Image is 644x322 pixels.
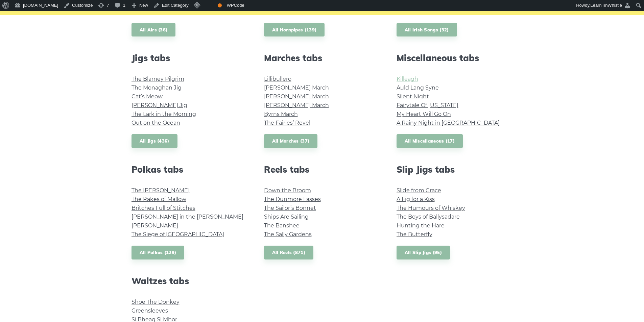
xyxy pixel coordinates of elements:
[132,307,168,314] a: Greensleeves
[132,196,186,202] a: The Rakes of Mallow
[132,299,180,305] a: Shoe The Donkey
[132,231,224,238] a: The Siege of [GEOGRAPHIC_DATA]
[264,214,309,220] a: Ships Are Sailing
[397,214,460,220] a: The Boys of Ballysadare
[397,134,463,148] a: All Miscellaneous (17)
[132,222,178,229] a: [PERSON_NAME]
[264,111,298,117] a: Byrns March
[132,53,248,63] h2: Jigs tabs
[264,205,316,211] a: The Sailor’s Bonnet
[218,3,222,7] div: OK
[397,196,435,202] a: A Fig for a Kiss
[264,164,380,175] h2: Reels tabs
[264,93,329,100] a: [PERSON_NAME] March
[132,84,182,91] a: The Monaghan Jig
[264,246,314,259] a: All Reels (871)
[264,102,329,108] a: [PERSON_NAME] March
[264,222,300,229] a: The Banshee
[397,222,445,229] a: Hunting the Hare
[264,23,325,37] a: All Hornpipes (139)
[132,23,176,37] a: All Airs (36)
[132,93,163,100] a: Cat’s Meow
[132,111,196,117] a: The Lark in the Morning
[264,76,291,82] a: Lillibullero
[264,134,318,148] a: All Marches (37)
[397,187,441,194] a: Slide from Grace
[132,246,185,259] a: All Polkas (129)
[591,3,622,8] span: LearnTinWhistle
[397,102,458,108] a: Fairytale Of [US_STATE]
[132,102,187,108] a: [PERSON_NAME] Jig
[132,134,177,148] a: All Jigs (436)
[397,111,451,117] a: My Heart Will Go On
[264,84,329,91] a: [PERSON_NAME] March
[264,231,312,238] a: The Sally Gardens
[397,23,457,37] a: All Irish Songs (32)
[132,164,248,175] h2: Polkas tabs
[132,205,195,211] a: Britches Full of Stitches
[397,84,439,91] a: Auld Lang Syne
[264,187,311,194] a: Down the Broom
[397,205,465,211] a: The Humours of Whiskey
[132,276,248,286] h2: Waltzes tabs
[397,93,429,100] a: Silent Night
[397,120,500,126] a: A Rainy Night in [GEOGRAPHIC_DATA]
[132,187,190,194] a: The [PERSON_NAME]
[264,53,380,63] h2: Marches tabs
[397,164,513,175] h2: Slip Jigs tabs
[132,76,184,82] a: The Blarney Pilgrim
[397,231,432,238] a: The Butterfly
[397,53,513,63] h2: Miscellaneous tabs
[397,246,450,259] a: All Slip Jigs (95)
[264,120,310,126] a: The Fairies’ Revel
[132,120,180,126] a: Out on the Ocean
[397,76,418,82] a: Killeagh
[264,196,321,202] a: The Dunmore Lasses
[132,214,243,220] a: [PERSON_NAME] in the [PERSON_NAME]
